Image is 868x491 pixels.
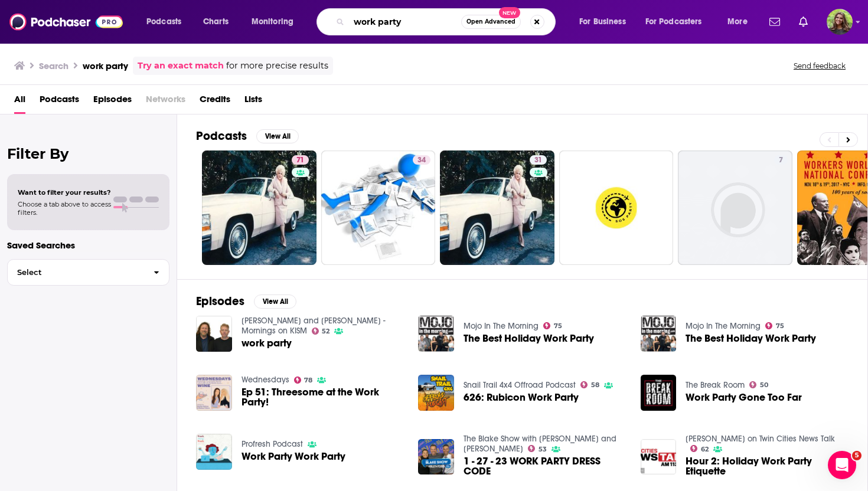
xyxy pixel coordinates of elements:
[539,447,547,452] span: 53
[196,129,299,143] a: PodcastsView All
[304,378,312,383] span: 78
[40,90,79,114] a: Podcasts
[294,377,313,384] a: 78
[719,12,762,31] button: open menu
[464,434,616,454] a: The Blake Show with Kelly and Todd
[321,150,436,265] a: 34
[418,375,454,411] a: 626: Rubicon Work Party
[39,60,68,71] h3: Search
[790,61,849,71] button: Send feedback
[464,321,539,331] a: Mojo In The Morning
[765,12,785,32] a: Show notifications dropdown
[252,14,293,30] span: Monitoring
[645,14,702,30] span: For Podcasters
[349,12,461,31] input: Search podcasts, credits, & more...
[18,200,111,217] span: Choose a tab above to access filters.
[686,456,849,476] a: Hour 2: Holiday Work Party Etiquette
[461,15,521,29] button: Open AdvancedNew
[466,19,515,25] span: Open Advanced
[254,294,296,309] button: View All
[242,451,345,461] a: Work Party Work Party
[579,14,626,30] span: For Business
[776,323,784,329] span: 75
[196,316,232,352] img: work party
[727,14,748,30] span: More
[195,12,236,31] a: Charts
[701,447,709,452] span: 62
[196,129,247,143] h2: Podcasts
[200,90,230,114] a: Credits
[760,382,768,388] span: 50
[196,375,232,411] img: Ep 51: Threesome at the Work Party!
[464,392,579,402] a: 626: Rubicon Work Party
[554,323,562,329] span: 75
[571,12,641,31] button: open menu
[774,155,788,165] a: 7
[827,9,853,35] img: User Profile
[256,129,299,143] button: View All
[464,456,626,476] a: 1 - 27 - 23 WORK PARTY DRESS CODE
[243,12,309,31] button: open menu
[202,150,316,265] a: 71
[242,316,386,336] a: Brad and John - Mornings on KISM
[591,382,599,388] span: 58
[686,380,745,390] a: The Break Room
[749,381,768,388] a: 50
[417,155,426,166] span: 34
[828,451,856,479] iframe: Intercom live chat
[292,155,309,165] a: 71
[226,59,328,73] span: for more precise results
[8,269,144,276] span: Select
[328,8,567,35] div: Search podcasts, credits, & more...
[9,11,123,33] a: Podchaser - Follow, Share and Rate Podcasts
[641,439,677,475] img: Hour 2: Holiday Work Party Etiquette
[93,90,132,114] span: Episodes
[528,445,547,452] a: 53
[138,59,224,73] a: Try an exact match
[146,90,185,114] span: Networks
[242,375,289,385] a: Wednesdays
[580,381,599,388] a: 58
[203,14,229,30] span: Charts
[543,322,562,329] a: 75
[322,329,329,334] span: 52
[464,333,594,343] a: The Best Holiday Work Party
[690,445,709,452] a: 62
[18,188,111,197] span: Want to filter your results?
[686,333,816,343] a: The Best Holiday Work Party
[418,439,454,475] img: 1 - 27 - 23 WORK PARTY DRESS CODE
[312,328,330,335] a: 52
[196,294,244,309] h2: Episodes
[296,155,304,166] span: 71
[638,12,719,31] button: open menu
[196,294,296,309] a: EpisodesView All
[794,12,812,32] a: Show notifications dropdown
[499,7,520,18] span: New
[418,316,454,352] img: The Best Holiday Work Party
[852,451,862,460] span: 5
[686,392,802,402] a: Work Party Gone Too Far
[641,316,677,352] img: The Best Holiday Work Party
[7,240,169,251] p: Saved Searches
[244,90,262,114] a: Lists
[14,90,25,114] a: All
[464,380,576,390] a: Snail Trail 4x4 Offroad Podcast
[242,387,404,407] a: Ep 51: Threesome at the Work Party!
[641,375,677,411] img: Work Party Gone Too Far
[534,155,542,166] span: 31
[827,9,853,35] span: Logged in as reagan34226
[686,434,835,444] a: Jon Justice on Twin Cities News Talk
[7,145,169,162] h2: Filter By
